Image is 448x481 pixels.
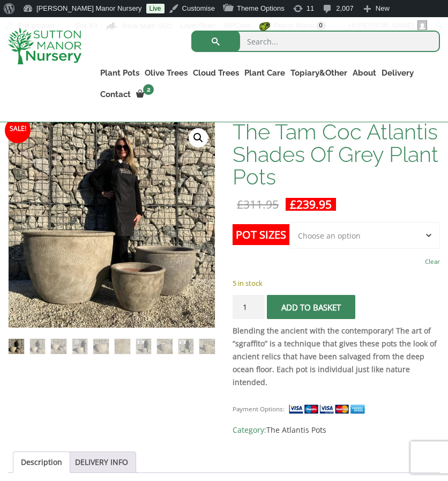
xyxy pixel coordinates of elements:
input: Search... [191,31,440,52]
a: Plant Care [242,65,288,80]
img: The Tam Coc Atlantis Shades Of Grey Plant Pots - Image 9 [178,339,194,354]
a: The Atlantis Pots [266,425,326,435]
span: 0 [316,21,326,31]
h1: The Tam Coc Atlantis Shades Of Grey Plant Pots [233,121,440,188]
span: 2 [143,84,154,95]
p: 5 in stock [233,277,440,290]
span: Category: [233,424,440,436]
a: Cloud Trees [190,65,242,80]
small: Payment Options: [233,405,285,413]
a: Plant Pots [98,65,142,80]
a: Hi, [345,17,431,34]
a: Topiary&Other [288,65,350,80]
img: The Tam Coc Atlantis Shades Of Grey Plant Pots - Image 2 [30,339,46,354]
a: DELIVERY INFO [75,452,128,472]
a: Olive Trees [142,65,190,80]
img: The Tam Coc Atlantis Shades Of Grey Plant Pots - Image 6 [115,339,130,354]
img: The Tam Coc Atlantis Shades Of Grey Plant Pots [9,339,24,354]
a: Description [21,452,62,472]
a: About [350,65,379,80]
span: [PERSON_NAME] [357,21,414,29]
span: £ [290,197,296,212]
img: The Tam Coc Atlantis Shades Of Grey Plant Pots - Image 4 [72,339,88,354]
a: WPCode [220,17,256,34]
bdi: 311.95 [237,197,279,212]
img: The Tam Coc Atlantis Shades Of Grey Plant Pots - Image 3 [51,339,66,354]
img: The Tam Coc Atlantis Shades Of Grey Plant Pots - Image 7 [136,339,152,354]
span: Site Kit [75,21,97,29]
a: LayerSlider [177,17,220,34]
label: Pot Sizes [233,224,289,245]
span: Rank Math SEO [122,22,173,30]
a: Delivery [379,65,416,80]
strong: Blending the ancient with the contemporary! The art of “sgraffito” is a technique that gives thes... [233,325,437,387]
a: Rank Math Dashboard [102,17,177,34]
span: Sale! [5,117,31,143]
a: 2 [133,87,157,102]
a: Popup Maker [256,17,330,34]
a: Clear options [425,254,440,269]
button: Add to basket [267,295,355,319]
img: logo [8,28,81,64]
img: The Tam Coc Atlantis Shades Of Grey Plant Pots - Image 10 [199,339,215,354]
a: Live [146,4,165,13]
img: payment supported [288,403,369,415]
span: £ [237,197,243,212]
img: The Tam Coc Atlantis Shades Of Grey Plant Pots - Image 5 [93,339,109,354]
bdi: 239.95 [290,197,332,212]
input: Product quantity [233,295,265,319]
img: The Tam Coc Atlantis Shades Of Grey Plant Pots - Image 8 [157,339,173,354]
a: Contact [98,87,133,102]
a: View full-screen image gallery [189,128,208,147]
